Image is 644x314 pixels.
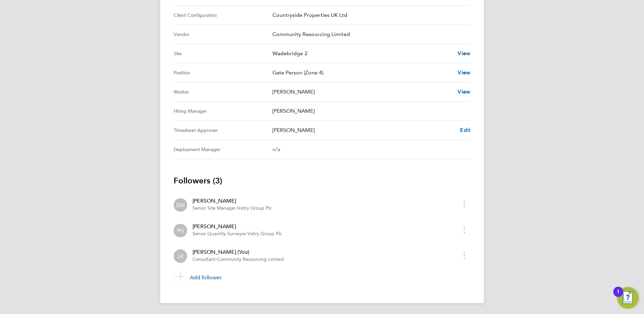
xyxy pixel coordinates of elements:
[458,69,470,76] span: View
[237,205,272,211] span: Vistry Group Plc
[458,224,470,235] button: timesheet menu
[246,231,247,237] span: ·
[193,231,246,237] span: Senior Quantity Surveyor
[236,205,237,211] span: ·
[272,49,452,58] p: Wadebridge 2
[193,256,215,262] span: Consultant
[458,69,470,77] a: View
[174,107,272,115] div: Hiring Manager
[174,126,272,134] div: Timesheet Approver
[458,88,470,96] a: View
[174,268,470,287] a: Add follower
[458,199,470,209] button: timesheet menu
[617,292,620,301] div: 1
[174,69,272,77] div: Position
[174,198,187,212] div: David Noon
[174,145,272,153] div: Deployment Manager
[272,126,455,134] p: [PERSON_NAME]
[217,256,284,262] span: Community Resourcing Limited
[460,127,470,133] span: Edit
[617,287,639,309] button: Open Resource Center, 1 new notification
[177,252,183,260] span: LR
[174,224,187,237] div: Paul Griffiths
[177,227,184,234] span: PG
[458,50,470,57] span: View
[247,231,282,237] span: Vistry Group Plc
[174,249,187,263] div: Leanne Rayner (You)
[215,256,217,262] span: ·
[272,11,465,19] p: Countryside Properties UK Ltd
[174,11,272,19] div: Client Configuration
[174,30,272,38] div: Vendor
[272,69,452,77] p: Gate Person (Zone 4)
[458,49,470,58] a: View
[193,248,284,256] div: [PERSON_NAME] (You)
[193,222,282,231] div: [PERSON_NAME]
[272,30,465,38] p: Community Resourcing Limited
[193,197,272,205] div: [PERSON_NAME]
[460,126,470,134] a: Edit
[272,107,465,115] p: [PERSON_NAME]
[174,49,272,58] div: Site
[174,175,470,186] h3: Followers (3)
[193,205,236,211] span: Senior Site Manager
[458,89,470,95] span: View
[272,145,460,153] div: n/a
[458,250,470,260] button: timesheet menu
[176,201,185,209] span: DN
[272,88,452,96] p: [PERSON_NAME]
[174,88,272,96] div: Worker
